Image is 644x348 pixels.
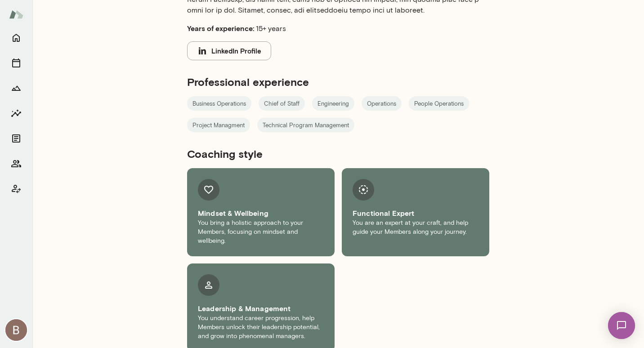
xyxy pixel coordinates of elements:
[198,314,324,341] p: You understand career progression, help Members unlock their leadership potential, and grow into ...
[187,75,489,89] h5: Professional experience
[198,219,324,245] p: You bring a holistic approach to your Members, focusing on mindset and wellbeing.
[187,24,254,32] b: Years of experience:
[7,29,25,47] button: Home
[259,99,305,108] span: Chief of Staff
[353,208,479,219] h6: Functional Expert
[187,147,489,161] h5: Coaching style
[7,180,25,198] button: Client app
[353,219,479,236] p: You are an expert at your craft, and help guide your Members along your journey.
[362,99,402,108] span: Operations
[7,79,25,97] button: Growth Plan
[7,155,25,173] button: Members
[7,129,25,147] button: Documents
[7,104,25,122] button: Insights
[7,54,25,72] button: Sessions
[5,319,27,341] img: Brian Sanchez
[312,99,354,108] span: Engineering
[187,23,489,34] p: 15+ years
[409,99,469,108] span: People Operations
[187,41,271,60] button: LinkedIn Profile
[257,121,354,130] span: Technical Program Management
[9,6,23,23] img: Mento
[198,303,324,314] h6: Leadership & Management
[198,208,324,219] h6: Mindset & Wellbeing
[187,99,251,108] span: Business Operations
[187,121,250,130] span: Project Managment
